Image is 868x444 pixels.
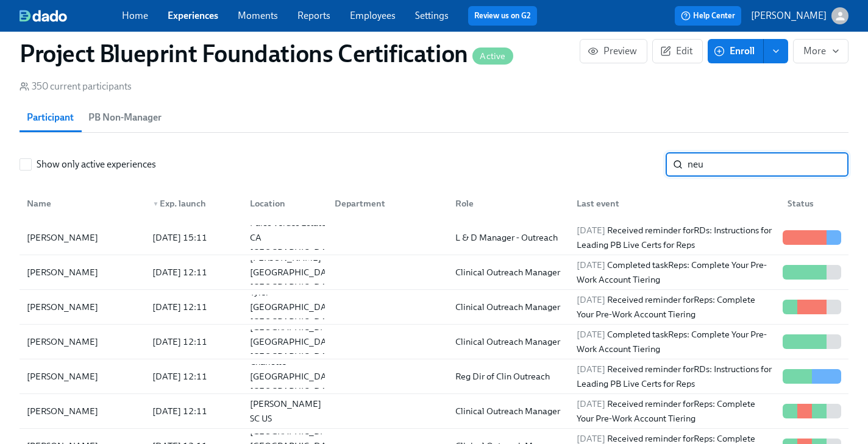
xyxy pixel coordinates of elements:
a: Experiences [168,10,218,21]
span: Participant [27,109,74,126]
div: Completed task Reps: Complete Your Pre-Work Account Tiering [572,327,778,356]
a: Settings [415,10,449,21]
button: [PERSON_NAME] [751,7,848,24]
button: Help Center [675,6,741,26]
div: [PERSON_NAME] [22,265,143,280]
div: [PERSON_NAME][DATE] 12:11Tyler [GEOGRAPHIC_DATA] [GEOGRAPHIC_DATA]Clinical Outreach Manager[DATE]... [20,290,848,325]
a: Moments [238,10,278,21]
span: More [803,45,838,57]
span: Help Center [681,10,735,22]
button: enroll [764,39,788,63]
span: PB Non-Manager [88,109,162,126]
div: Clinical Outreach Manager [450,334,566,349]
div: Role [446,191,566,216]
div: [PERSON_NAME] [22,404,143,418]
span: Preview [590,45,637,57]
div: Tyler [GEOGRAPHIC_DATA] [GEOGRAPHIC_DATA] [245,285,344,329]
h1: Project Blueprint Foundations Certification [20,39,513,68]
div: Last event [567,191,778,216]
div: Clinical Outreach Manager [450,265,566,280]
span: [DATE] [577,364,605,375]
div: [PERSON_NAME] [22,369,143,384]
div: [DATE] 12:11 [148,369,240,384]
div: [PERSON_NAME][DATE] 12:11Charlotte [GEOGRAPHIC_DATA] [GEOGRAPHIC_DATA]Reg Dir of Clin Outreach[DA... [20,359,848,394]
div: Palos Verdes Estates CA [GEOGRAPHIC_DATA] [245,216,344,259]
img: dado [20,10,67,22]
button: Review us on G2 [468,6,537,26]
a: dado [20,10,122,22]
div: Location [245,196,325,211]
div: Location [240,191,325,216]
div: [PERSON_NAME] SC US [245,396,326,426]
div: Department [325,191,446,216]
div: Completed task Reps: Complete Your Pre-Work Account Tiering [572,258,778,287]
div: Received reminder for RDs: Instructions for Leading PB Live Certs for Reps [572,223,778,252]
div: Received reminder for RDs: Instructions for Leading PB Live Certs for Reps [572,362,778,391]
div: [PERSON_NAME][DATE] 12:11[GEOGRAPHIC_DATA] [GEOGRAPHIC_DATA] [GEOGRAPHIC_DATA]Clinical Outreach M... [20,325,848,359]
div: ▼Exp. launch [143,191,240,216]
span: [DATE] [577,329,605,340]
div: Clinical Outreach Manager [450,404,566,418]
div: [DATE] 12:11 [148,265,240,280]
span: Enroll [716,45,755,57]
span: Active [472,52,513,61]
a: Reports [297,10,330,21]
button: More [793,39,848,63]
div: [PERSON_NAME][DATE] 12:11[PERSON_NAME] SC USClinical Outreach Manager[DATE] Received reminder for... [20,394,848,429]
div: [PERSON_NAME] [22,334,143,349]
a: Employees [350,10,396,21]
button: Enroll [708,39,764,63]
button: Edit [652,39,703,63]
div: Status [778,191,846,216]
div: Exp. launch [148,196,240,211]
button: Preview [580,39,647,63]
span: [DATE] [577,225,605,236]
input: Search by name [688,152,848,177]
div: [DATE] 12:11 [148,334,240,349]
div: L & D Manager - Outreach [450,230,566,245]
div: Name [22,196,143,211]
p: [PERSON_NAME] [751,9,827,23]
div: Role [450,196,566,211]
div: Reg Dir of Clin Outreach [450,369,566,384]
div: Charlotte [GEOGRAPHIC_DATA] [GEOGRAPHIC_DATA] [245,354,344,398]
div: [PERSON_NAME][DATE] 15:11Palos Verdes Estates CA [GEOGRAPHIC_DATA]L & D Manager - Outreach[DATE] ... [20,220,848,255]
span: [DATE] [577,294,605,305]
div: Name [22,191,143,216]
span: [DATE] [577,398,605,409]
span: [DATE] [577,433,605,444]
div: [DATE] 15:11 [148,230,240,245]
div: [DATE] 12:11 [148,404,240,418]
div: Clinical Outreach Manager [450,300,566,314]
div: Status [783,196,846,211]
div: [PERSON_NAME] [GEOGRAPHIC_DATA] [GEOGRAPHIC_DATA] [245,250,344,294]
div: Received reminder for Reps: Complete Your Pre-Work Account Tiering [572,292,778,322]
div: [GEOGRAPHIC_DATA] [GEOGRAPHIC_DATA] [GEOGRAPHIC_DATA] [245,320,344,364]
div: Received reminder for Reps: Complete Your Pre-Work Account Tiering [572,396,778,426]
div: [PERSON_NAME] [22,300,143,314]
span: [DATE] [577,259,605,270]
div: [DATE] 12:11 [148,300,240,314]
a: Review us on G2 [474,10,531,22]
div: Last event [572,196,778,211]
span: ▼ [152,201,158,207]
span: Edit [663,45,692,57]
div: [PERSON_NAME] [22,230,143,245]
div: Department [330,196,446,211]
div: 350 current participants [20,80,132,93]
a: Home [122,10,148,21]
div: [PERSON_NAME][DATE] 12:11[PERSON_NAME] [GEOGRAPHIC_DATA] [GEOGRAPHIC_DATA]Clinical Outreach Manag... [20,255,848,290]
span: Show only active experiences [37,158,156,171]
